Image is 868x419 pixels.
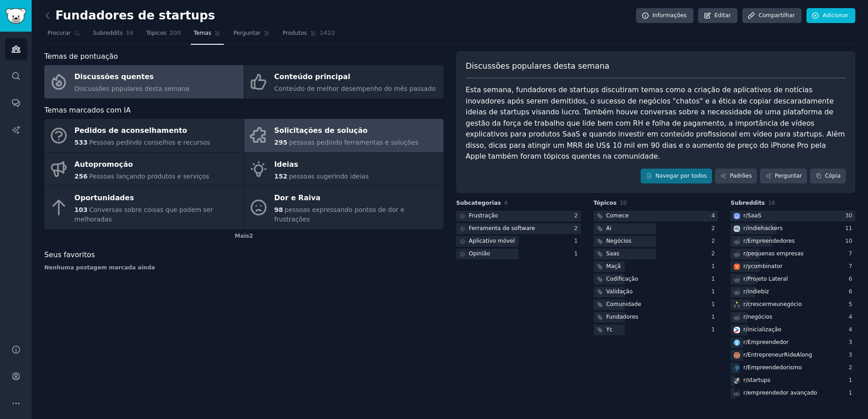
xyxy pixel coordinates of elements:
a: Ideias152pessoas sugerindo ideias [244,153,443,186]
font: Adicionar [823,12,849,19]
img: comece [734,327,740,333]
img: Empreendedor [734,339,740,346]
font: Comece [606,212,629,219]
font: 6 [849,288,852,295]
a: Comece4 [594,211,718,222]
font: Ferramenta de software [469,225,535,231]
font: Validação [606,288,633,295]
font: r/ [743,301,747,307]
font: Empreendedor [748,339,789,345]
font: Empreendedores [748,238,795,244]
font: r/ [743,276,747,282]
font: 30 [845,212,852,219]
font: Temas [194,30,212,36]
a: Discussões quentesDiscussões populares desta semana [44,65,244,99]
font: Codificação [606,276,638,282]
a: Tópicos200 [143,26,184,45]
font: SaaS [748,212,762,219]
a: Yc1 [594,325,718,336]
font: r/ [743,250,747,257]
a: indiehackersr/indiehackers11 [731,223,855,235]
button: Cópia [810,169,846,184]
font: EntrepreneurRideAlong [748,352,812,358]
font: r/ [743,326,747,333]
font: 98 [274,206,283,213]
a: SaaSr/SaaS30 [731,211,855,222]
a: Dor e Raiva98pessoas expressando pontos de dor e frustrações [244,186,443,229]
font: Maçã [606,263,621,269]
a: EmpreendedorRideAlongr/EntrepreneurRideAlong3 [731,350,855,361]
a: Subreddits16 [90,26,137,45]
font: 200 [170,30,181,36]
font: 2 [574,225,578,231]
font: 4 [849,314,852,320]
font: Ideias [274,160,298,169]
font: Oportunidades [75,193,134,202]
a: Comunidade1 [594,299,718,311]
font: indiehackers [748,225,783,231]
img: Empreendedorismo [734,365,740,371]
font: Temas de pontuação [44,52,118,61]
a: Aplicativo móvel1 [456,236,581,247]
a: Compartilhar [742,8,802,24]
img: Logotipo do GummySearch [5,8,26,24]
font: 5 [849,301,852,307]
font: 16 [126,30,133,36]
font: 6 [849,276,852,282]
a: Perguntar [760,169,807,184]
font: Discussões populares desta semana [466,61,609,71]
font: r/ [743,364,747,371]
a: Autopromoção256Pessoas lançando produtos e serviços [44,153,244,186]
a: Maçã1 [594,261,718,273]
font: 7 [849,263,852,269]
font: Navegar por todos [656,173,707,179]
font: 152 [274,173,288,180]
a: Empreendedorr/Empreendedor3 [731,337,855,348]
font: 10 [620,200,627,206]
a: Temas [191,26,224,45]
a: r/negócios4 [731,312,855,323]
font: 1 [712,301,715,307]
font: Empreendedorismo [748,364,802,371]
a: comecer/inicialização4 [731,325,855,336]
font: 7 [849,250,852,257]
font: Perguntar [233,30,260,36]
font: Informações [652,12,687,19]
font: 2 [712,238,715,244]
font: negócios [748,314,773,320]
img: ycombinator [734,264,740,270]
a: r/indiebiz6 [731,287,855,298]
font: Conteúdo de melhor desempenho do mês passado [274,85,436,92]
a: Informações [636,8,693,24]
font: 1422 [320,30,335,36]
font: Editar [714,12,731,19]
font: r/ [743,225,747,231]
font: 256 [75,173,88,180]
font: 1 [712,276,715,282]
a: Ferramenta de software2 [456,223,581,235]
a: Padrões [715,169,757,184]
font: Subreddits [93,30,123,36]
font: pessoas sugerindo ideias [289,173,368,180]
font: Conversas sobre coisas que podem ser melhoradas [75,206,213,223]
font: ycombinator [748,263,783,269]
font: 1 [849,377,852,383]
font: Discussões quentes [75,72,154,81]
a: Fundadores1 [594,312,718,323]
a: Validação1 [594,287,718,298]
a: Pedidos de aconselhamento533Pessoas pedindo conselhos e recursos [44,119,244,152]
font: inicialização [748,326,782,333]
font: 1 [849,390,852,396]
a: Procurar [44,26,84,45]
font: r/ [743,212,747,219]
font: 1 [712,288,715,295]
font: Subcategorias [456,200,501,206]
font: Pessoas lançando produtos e serviços [89,173,209,180]
font: Yc [606,326,613,333]
a: Navegar por todos [641,169,712,184]
font: Pedidos de aconselhamento [75,126,187,135]
font: indiebiz [748,288,769,295]
font: Conteúdo principal [274,72,350,81]
font: Procurar [47,30,71,36]
font: 3 [849,352,852,358]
